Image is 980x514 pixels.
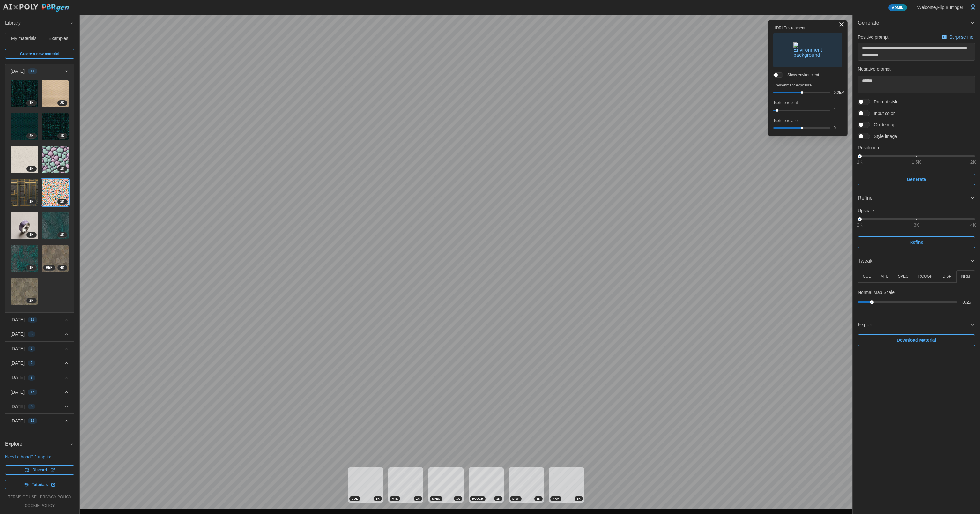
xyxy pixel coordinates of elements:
[5,313,74,327] button: [DATE]18
[537,496,540,501] span: 1 K
[11,278,38,305] img: VgH2TDGGn2njUIpsEMqe
[853,190,980,206] button: Refine
[42,212,69,239] img: uz9pWqNK6mfJauIpjRRR
[11,113,38,140] img: XxGwDaq96GgjziTSuJI5
[942,274,951,279] p: DISP
[46,265,53,270] span: REF
[376,496,380,501] span: 1 K
[853,206,980,253] div: Refine
[42,179,69,206] img: Nt1gAjyoTlngOyAVHEJN
[949,34,975,40] p: Surprise me
[11,245,38,272] img: f1YrHXxZimfxyjoOVTla
[858,317,970,333] span: Export
[5,49,74,59] a: Create a new material
[29,232,33,237] span: 1 K
[60,101,64,106] span: 2 K
[5,356,74,370] button: [DATE]2
[773,100,842,106] p: Texture repeat
[898,274,909,279] p: SPEC
[5,480,74,489] a: Tutorials
[5,370,74,384] button: [DATE]7
[834,125,842,131] p: 0 º
[456,496,460,501] span: 1 K
[11,360,25,366] p: [DATE]
[858,190,970,206] span: Refine
[553,496,559,501] span: NRM
[773,83,842,88] p: Environment exposure
[31,346,33,351] span: 3
[5,454,74,460] p: Need a hand? Jump in:
[42,113,69,140] img: xHrr3xAQ1yP4FBD2XQ7Q
[60,265,64,270] span: 4 K
[392,496,398,501] span: MTL
[8,495,37,500] a: terms of use
[29,166,33,171] span: 1 K
[32,480,48,489] span: Tutorials
[918,274,933,279] p: ROUGH
[60,199,64,204] span: 1 K
[940,33,975,41] button: Surprise me
[858,34,888,40] p: Positive prompt
[11,146,38,174] a: S00jdtjUUokLc2lUIKp01K
[60,166,64,171] span: 1 K
[853,253,980,269] button: Tweak
[858,289,895,295] p: Normal Map Scale
[870,133,897,139] span: Style image
[41,146,69,174] a: usPgnOwumH4Yjgsm2Zwh1K
[11,113,38,140] a: XxGwDaq96GgjziTSuJI52K
[29,298,33,303] span: 2 K
[29,133,33,138] span: 2 K
[432,496,440,501] span: SPEC
[42,146,69,173] img: usPgnOwumH4Yjgsm2Zwh
[5,15,70,31] span: Library
[11,374,25,381] p: [DATE]
[5,78,74,312] div: [DATE]13
[29,199,33,204] span: 1 K
[858,174,975,185] button: Generate
[31,69,34,74] span: 13
[31,418,34,423] span: 19
[837,20,846,29] button: Toggle viewport controls
[834,108,842,113] p: 1
[853,31,980,190] div: Generate
[783,72,819,78] span: Show environment
[863,274,871,279] p: COL
[577,496,581,501] span: 1 K
[5,327,74,341] button: [DATE]6
[793,42,822,58] img: Environment background
[11,68,25,74] p: [DATE]
[42,80,69,107] img: Laupc6nRqUsJB4xp5dhA
[11,403,25,410] p: [DATE]
[773,118,842,123] p: Texture rotation
[11,317,25,323] p: [DATE]
[60,232,64,237] span: 1 K
[41,113,69,140] a: xHrr3xAQ1yP4FBD2XQ7Q1K
[917,4,963,11] p: Welcome, Flip Buttinger
[853,333,980,351] div: Export
[834,90,842,95] p: 0.0 EV
[5,385,74,399] button: [DATE]17
[892,5,903,11] span: Admin
[42,245,69,272] img: Tq2lT0uRhZh9POtDwsGq
[496,496,500,501] span: 1 K
[870,110,895,116] span: Input color
[858,236,975,248] button: Refine
[11,389,25,395] p: [DATE]
[858,207,975,214] p: Upscale
[11,331,25,337] p: [DATE]
[41,245,69,272] a: Tq2lT0uRhZh9POtDwsGq4KREF
[3,4,70,12] img: AIxPoly PBRgen
[472,496,483,501] span: ROUGH
[5,428,74,443] button: [DATE]2
[31,390,34,395] span: 17
[11,80,38,108] a: 80Re3GYleAycoBZFEvoS1K
[858,253,970,269] span: Tweak
[858,334,975,346] button: Download Material
[11,36,36,41] span: My materials
[11,80,38,107] img: 80Re3GYleAycoBZFEvoS
[853,317,980,333] button: Export
[11,212,38,239] img: P86Bu5bhhrJ4foUZg8Ke
[858,15,970,31] span: Generate
[40,495,71,500] a: privacy policy
[5,465,74,475] a: Discord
